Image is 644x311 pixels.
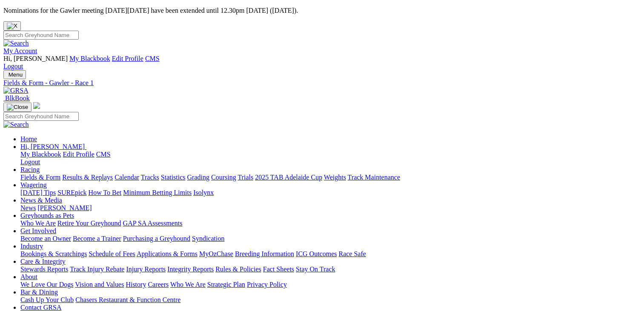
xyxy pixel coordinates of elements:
[20,288,58,296] a: Bar & Dining
[126,281,146,288] a: History
[20,181,47,188] a: Wagering
[247,281,287,288] a: Privacy Policy
[235,250,294,257] a: Breeding Information
[3,40,29,47] img: Search
[33,102,40,109] img: logo-grsa-white.png
[20,273,37,280] a: About
[89,189,122,196] a: How To Bet
[3,47,37,54] a: My Account
[20,174,641,181] div: Racing
[5,94,30,102] span: BlkBook
[20,197,62,204] a: News & Media
[20,143,86,150] a: Hi, [PERSON_NAME]
[20,281,641,288] div: About
[238,174,253,181] a: Trials
[123,235,190,242] a: Purchasing a Greyhound
[215,265,261,273] a: Rules & Policies
[20,189,56,196] a: [DATE] Tips
[9,71,23,78] span: Menu
[7,104,28,111] img: Close
[192,235,224,242] a: Syndication
[3,70,26,79] button: Toggle navigation
[3,63,23,70] a: Logout
[170,281,206,288] a: Who We Are
[123,189,192,196] a: Minimum Betting Limits
[20,143,85,150] span: Hi, [PERSON_NAME]
[3,55,641,70] div: My Account
[70,265,124,273] a: Track Injury Rebate
[20,227,56,234] a: Get Involved
[20,250,641,258] div: Industry
[20,250,87,257] a: Bookings & Scratchings
[3,121,29,128] img: Search
[20,135,37,143] a: Home
[20,258,66,265] a: Care & Integrity
[96,151,111,158] a: CMS
[75,281,124,288] a: Vision and Values
[20,281,73,288] a: We Love Our Dogs
[7,23,17,29] img: X
[20,235,71,242] a: Become an Owner
[20,151,61,158] a: My Blackbook
[20,204,641,212] div: News & Media
[20,212,74,219] a: Greyhounds as Pets
[296,265,335,273] a: Stay On Track
[20,158,40,165] a: Logout
[3,112,79,121] input: Search
[199,250,233,257] a: MyOzChase
[3,103,31,112] button: Toggle navigation
[73,235,121,242] a: Become a Trainer
[126,265,166,273] a: Injury Reports
[20,243,43,250] a: Industry
[20,204,36,211] a: News
[20,220,641,227] div: Greyhounds as Pets
[20,296,74,303] a: Cash Up Your Club
[3,7,641,14] p: Nominations for the Gawler meeting [DATE][DATE] have been extended until 12.30pm [DATE] ([DATE]).
[3,79,641,87] a: Fields & Form - Gawler - Race 1
[114,174,139,181] a: Calendar
[20,189,641,197] div: Wagering
[137,250,197,257] a: Applications & Forms
[3,31,79,40] input: Search
[89,250,135,257] a: Schedule of Fees
[193,189,214,196] a: Isolynx
[69,55,110,62] a: My Blackbook
[20,296,641,304] div: Bar & Dining
[20,174,60,181] a: Fields & Form
[3,87,29,94] img: GRSA
[145,55,160,62] a: CMS
[75,296,180,303] a: Chasers Restaurant & Function Centre
[338,250,366,257] a: Race Safe
[255,174,322,181] a: 2025 TAB Adelaide Cup
[123,220,183,227] a: GAP SA Assessments
[207,281,245,288] a: Strategic Plan
[20,151,641,166] div: Hi, [PERSON_NAME]
[211,174,236,181] a: Coursing
[324,174,346,181] a: Weights
[348,174,400,181] a: Track Maintenance
[187,174,209,181] a: Grading
[3,55,68,62] span: Hi, [PERSON_NAME]
[20,265,68,273] a: Stewards Reports
[148,281,169,288] a: Careers
[63,151,94,158] a: Edit Profile
[3,21,21,31] button: Close
[37,204,92,211] a: [PERSON_NAME]
[161,174,186,181] a: Statistics
[112,55,143,62] a: Edit Profile
[3,94,30,102] a: BlkBook
[57,189,86,196] a: SUREpick
[20,265,641,273] div: Care & Integrity
[167,265,214,273] a: Integrity Reports
[57,220,121,227] a: Retire Your Greyhound
[20,166,40,173] a: Racing
[296,250,337,257] a: ICG Outcomes
[20,304,61,311] a: Contact GRSA
[62,174,113,181] a: Results & Replays
[141,174,159,181] a: Tracks
[263,265,294,273] a: Fact Sheets
[20,235,641,243] div: Get Involved
[20,220,56,227] a: Who We Are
